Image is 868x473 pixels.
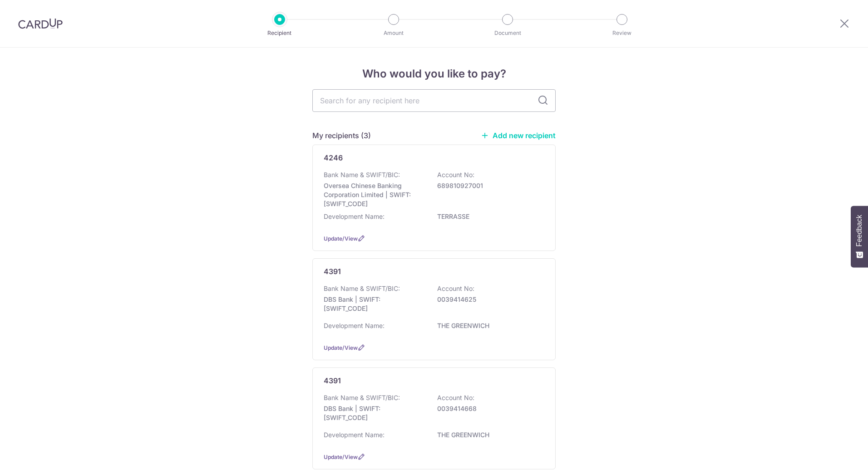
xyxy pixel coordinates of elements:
[437,284,474,293] p: Account No:
[855,215,863,246] span: Feedback
[324,430,385,439] p: Development Name:
[437,295,539,304] p: 0039414625
[851,206,868,267] button: Feedback - Show survey
[437,212,539,221] p: TERRASSE
[324,295,425,313] p: DBS Bank | SWIFT: [SWIFT_CODE]
[588,29,656,38] p: Review
[18,18,63,29] img: CardUp
[360,29,427,38] p: Amount
[437,181,539,190] p: 689810927001
[324,321,385,330] p: Development Name:
[481,131,556,140] a: Add new recipient
[437,404,539,413] p: 0039414668
[324,404,425,422] p: DBS Bank | SWIFT: [SWIFT_CODE]
[324,375,341,386] p: 4391
[324,266,341,277] p: 4391
[324,212,385,221] p: Development Name:
[324,284,400,293] p: Bank Name & SWIFT/BIC:
[312,89,556,112] input: Search for any recipient here
[437,170,474,179] p: Account No:
[312,66,556,82] h4: Who would you like to pay?
[324,235,358,242] a: Update/View
[324,170,400,179] p: Bank Name & SWIFT/BIC:
[324,393,400,402] p: Bank Name & SWIFT/BIC:
[437,430,539,439] p: THE GREENWICH
[474,29,541,38] p: Document
[324,344,358,351] a: Update/View
[437,321,539,330] p: THE GREENWICH
[312,130,371,141] h5: My recipients (3)
[324,152,343,163] p: 4246
[246,29,313,38] p: Recipient
[437,393,474,402] p: Account No:
[324,454,358,460] a: Update/View
[324,181,425,208] p: Oversea Chinese Banking Corporation Limited | SWIFT: [SWIFT_CODE]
